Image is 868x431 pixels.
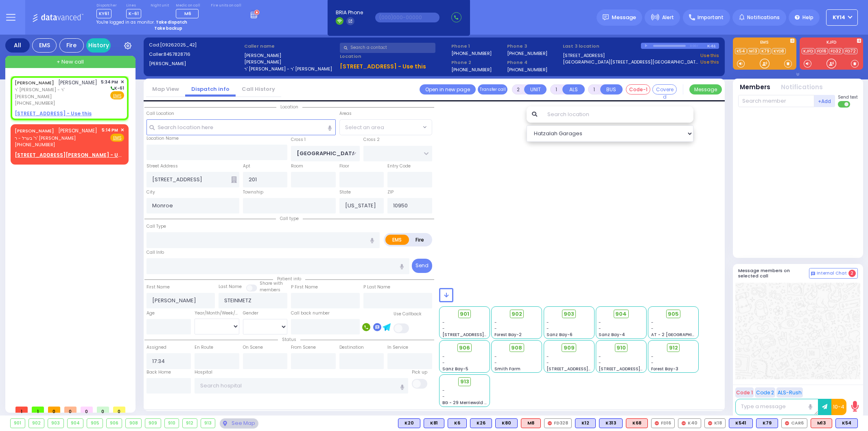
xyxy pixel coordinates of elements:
a: KJFD [802,48,815,54]
div: ALS KJ [521,418,541,428]
span: Forest Bay-2 [494,332,522,338]
span: K-61 [126,9,141,18]
a: Call History [236,85,281,93]
label: [PHONE_NUMBER] [507,66,547,73]
div: 908 [126,419,141,428]
a: [GEOGRAPHIC_DATA][STREET_ADDRESS][GEOGRAPHIC_DATA][GEOGRAPHIC_DATA] [563,59,698,66]
div: K541 [729,418,753,428]
span: - [599,325,601,332]
label: Lines [126,3,141,8]
span: Sanz Bay-5 [442,366,468,372]
div: BLS [835,418,858,428]
span: - [599,354,601,360]
label: Destination [339,344,364,351]
button: Code 1 [735,387,754,398]
label: [PHONE_NUMBER] [451,50,492,56]
div: See map [220,418,258,429]
div: K68 [626,418,648,428]
span: Location [276,104,302,110]
h5: Message members on selected call [738,268,809,279]
u: EMS [113,135,122,141]
input: Search hospital [195,378,408,394]
span: [PERSON_NAME] [58,79,97,86]
span: KY14 [833,14,845,21]
span: [STREET_ADDRESS][PERSON_NAME] [442,332,519,338]
span: 901 [460,310,469,318]
div: K20 [398,418,420,428]
span: - [494,360,497,366]
label: KJFD [800,40,863,46]
span: - [547,325,549,332]
input: (000)000-00000 [375,13,439,22]
span: 906 [459,344,470,352]
label: P Last Name [363,284,390,290]
label: Caller: [149,51,242,58]
span: 910 [617,344,626,352]
span: Send text [838,94,858,100]
div: FD16 [651,418,675,428]
a: FD32 [829,48,843,54]
span: ✕ [120,79,124,86]
span: 913 [460,378,469,386]
label: [PERSON_NAME] [244,52,337,59]
label: [PERSON_NAME] [244,59,337,66]
div: K6 [448,418,467,428]
label: [PHONE_NUMBER] [451,66,492,73]
span: 8457828716 [164,51,190,57]
label: State [339,189,351,196]
u: [STREET_ADDRESS] - Use this [15,110,92,117]
div: EMS [32,38,57,53]
div: 904 [68,419,83,428]
span: Forest Bay-3 [651,366,678,372]
img: red-radio-icon.svg [548,421,552,425]
span: 5:34 PM [101,79,118,85]
div: BLS [495,418,518,428]
button: BUS [600,84,623,95]
span: M6 [184,10,191,17]
span: 909 [564,344,575,352]
span: - [442,325,445,332]
input: Search location [542,106,693,123]
div: K18 [704,418,726,428]
label: Call back number [291,310,330,317]
label: Location Name [146,135,179,142]
a: FD16 [816,48,828,54]
div: 901 [11,419,25,428]
div: M13 [811,418,832,428]
a: [STREET_ADDRESS] [563,52,605,59]
label: From Scene [291,344,316,351]
span: Phone 2 [451,59,504,66]
label: EMS [385,235,409,245]
span: BG - 29 Merriewold S. [442,400,488,406]
div: K40 [678,418,701,428]
button: +Add [814,95,835,107]
button: Notifications [781,83,823,92]
span: - [442,360,445,366]
span: Important [697,14,724,21]
span: - [442,394,445,400]
span: Patient info [273,276,305,282]
span: - [651,360,654,366]
span: [PHONE_NUMBER] [15,141,55,148]
label: Pick up [412,369,427,376]
label: Assigned [146,344,166,351]
button: Members [740,83,770,92]
span: BRIA Phone [336,9,363,16]
label: Floor [339,163,349,169]
div: 903 [48,419,63,428]
button: KY14 [826,9,858,26]
u: EMS [113,93,122,99]
a: K54 [735,48,747,54]
div: BLS [398,418,420,428]
div: 913 [201,419,215,428]
div: BLS [729,418,753,428]
div: M8 [521,418,541,428]
input: Search a contact [340,43,435,53]
div: K12 [575,418,596,428]
span: Message [612,13,636,22]
label: Last Name [219,284,242,290]
span: Phone 1 [451,43,504,50]
label: On Scene [243,344,263,351]
span: 912 [669,344,678,352]
span: Smith Farm [494,366,520,372]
